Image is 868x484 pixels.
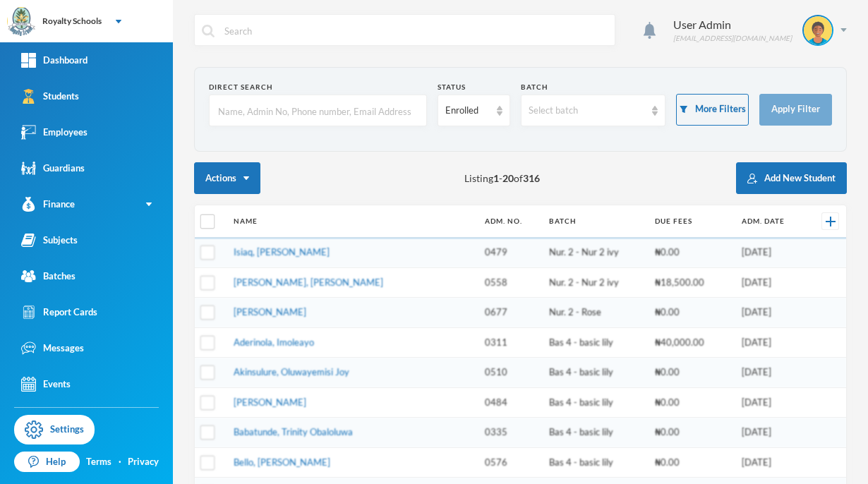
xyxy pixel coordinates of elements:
div: Employees [21,125,88,140]
div: Messages [21,341,84,356]
input: Name, Admin No, Phone number, Email Address [217,95,419,127]
a: Akinsulure, Oluwayemisi Joy [234,366,349,377]
input: Search [223,15,608,47]
div: Subjects [21,233,78,248]
td: 0311 [478,327,543,358]
a: [PERSON_NAME], [PERSON_NAME] [234,277,383,288]
td: ₦40,000.00 [648,327,735,358]
img: + [826,217,836,226]
td: ₦18,500.00 [648,267,735,298]
div: Direct Search [209,82,427,92]
th: Adm. No. [478,205,543,238]
a: Privacy [128,455,159,469]
td: Nur. 2 - Nur 2 ivy [542,238,647,268]
span: Listing - of [464,171,540,186]
td: Bas 4 - basic lily [542,418,647,448]
th: Due Fees [648,205,735,238]
a: Bello, [PERSON_NAME] [234,456,330,468]
td: 0558 [478,267,543,298]
img: search [202,25,215,37]
div: Dashboard [21,53,88,68]
td: 0484 [478,387,543,418]
b: 1 [493,172,499,184]
div: Batch [521,82,666,92]
td: 0677 [478,298,543,328]
td: [DATE] [735,418,807,448]
div: Students [21,89,79,104]
td: 0479 [478,238,543,268]
td: ₦0.00 [648,387,735,418]
div: User Admin [673,16,792,33]
div: Events [21,377,71,392]
td: [DATE] [735,327,807,358]
td: ₦0.00 [648,298,735,328]
th: Batch [542,205,647,238]
button: Actions [194,162,260,194]
td: ₦0.00 [648,238,735,268]
img: STUDENT [804,16,832,44]
a: Terms [86,455,111,469]
td: Bas 4 - basic lily [542,447,647,478]
a: Babatunde, Trinity Obaloluwa [234,426,353,437]
div: Finance [21,197,75,212]
td: [DATE] [735,298,807,328]
a: [PERSON_NAME] [234,397,306,408]
td: [DATE] [735,358,807,388]
td: Nur. 2 - Rose [542,298,647,328]
td: Bas 4 - basic lily [542,387,647,418]
td: ₦0.00 [648,447,735,478]
td: ₦0.00 [648,418,735,448]
div: · [119,455,121,469]
td: [DATE] [735,238,807,268]
td: 0510 [478,358,543,388]
button: Apply Filter [759,94,832,126]
td: Bas 4 - basic lily [542,358,647,388]
td: [DATE] [735,447,807,478]
a: Settings [14,415,95,444]
a: [PERSON_NAME] [234,306,306,317]
img: logo [8,8,36,36]
a: Isiaq, [PERSON_NAME] [234,246,330,258]
div: Batches [21,269,76,284]
div: [EMAIL_ADDRESS][DOMAIN_NAME] [673,33,792,44]
div: Royalty Schools [42,15,102,28]
div: Select batch [529,104,646,118]
th: Name [227,205,477,238]
td: [DATE] [735,387,807,418]
a: Help [14,452,80,473]
button: More Filters [676,94,749,126]
td: Bas 4 - basic lily [542,327,647,358]
div: Guardians [21,161,85,176]
td: 0576 [478,447,543,478]
button: Add New Student [736,162,847,194]
a: Aderinola, Imoleayo [234,337,314,348]
td: ₦0.00 [648,358,735,388]
td: 0335 [478,418,543,448]
td: [DATE] [735,267,807,298]
b: 20 [502,172,514,184]
th: Adm. Date [735,205,807,238]
b: 316 [523,172,540,184]
td: Nur. 2 - Nur 2 ivy [542,267,647,298]
div: Enrolled [445,104,490,118]
div: Status [438,82,510,92]
div: Report Cards [21,305,97,320]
